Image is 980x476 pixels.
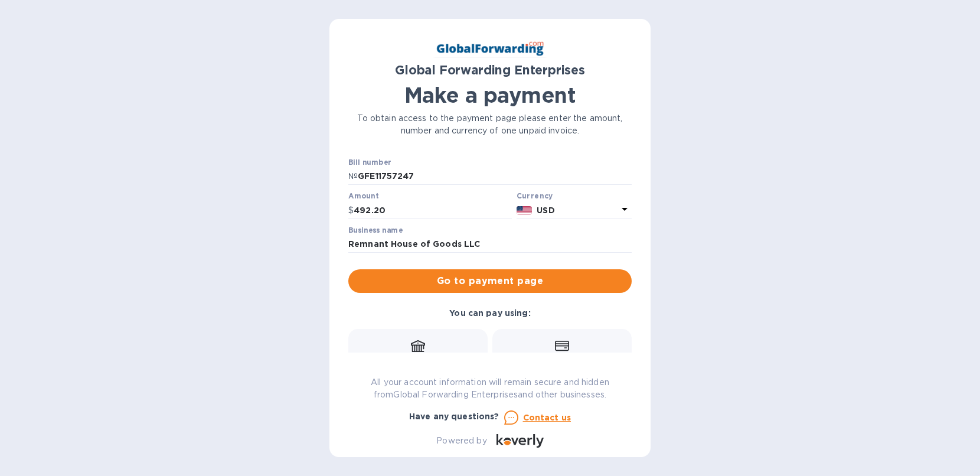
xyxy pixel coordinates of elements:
[348,170,358,182] p: №
[517,191,553,200] b: Currency
[348,227,403,234] label: Business name
[449,308,530,318] b: You can pay using:
[354,201,512,219] input: 0.00
[523,413,571,422] u: Contact us
[348,204,354,217] p: $
[348,376,632,401] p: All your account information will remain secure and hidden from Global Forwarding Enterprises and...
[348,159,391,166] label: Bill number
[436,435,486,447] p: Powered by
[348,193,378,200] label: Amount
[537,206,554,215] b: USD
[409,412,499,421] b: Have any questions?
[348,269,632,293] button: Go to payment page
[348,236,632,253] input: Enter business name
[358,168,632,185] input: Enter bill number
[348,112,632,137] p: To obtain access to the payment page please enter the amount, number and currency of one unpaid i...
[517,206,533,214] img: USD
[395,63,585,77] b: Global Forwarding Enterprises
[348,83,632,107] h1: Make a payment
[358,274,622,288] span: Go to payment page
